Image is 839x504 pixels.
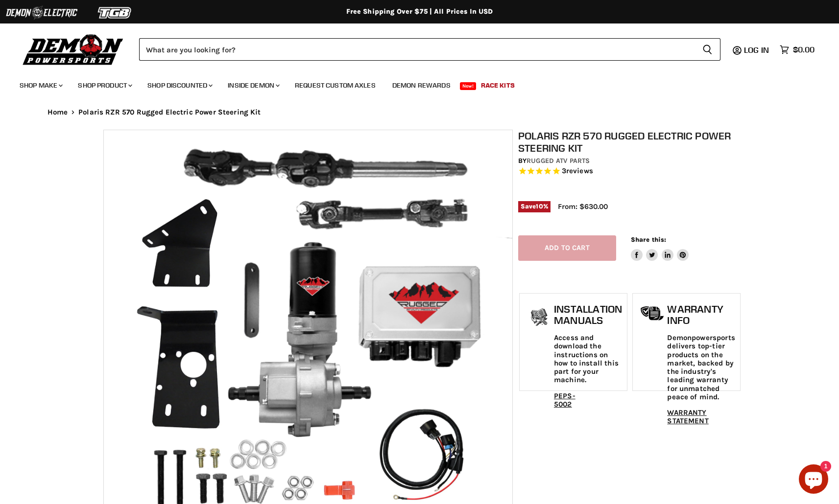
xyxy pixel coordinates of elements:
span: 3 reviews [562,167,593,176]
span: 10 [536,203,543,210]
inbox-online-store-chat: Shopify online store chat [796,464,831,496]
a: PEPS-5002 [554,391,575,409]
img: install_manual-icon.png [527,306,551,330]
img: TGB Logo 2 [78,3,152,22]
img: warranty-icon.png [640,306,665,321]
span: $0.00 [793,45,815,54]
a: Race Kits [474,75,522,95]
h1: Warranty Info [667,303,735,326]
a: Shop Product [71,75,138,95]
span: From: $630.00 [558,202,608,211]
h1: Installation Manuals [554,303,622,326]
p: Access and download the instructions on how to install this part for your machine. [554,334,622,385]
nav: Breadcrumbs [28,108,812,116]
span: Polaris RZR 570 Rugged Electric Power Steering Kit [78,108,261,116]
button: Search [695,38,720,61]
a: Log in [740,46,775,54]
div: by [518,156,742,166]
a: Shop Make [12,75,69,95]
div: Free Shipping Over $75 | All Prices In USD [28,7,812,16]
a: Request Custom Axles [288,75,383,95]
span: Share this: [631,236,666,243]
a: Rugged ATV Parts [527,157,590,165]
img: Demon Electric Logo 2 [5,3,78,22]
aside: Share this: [631,235,689,261]
h1: Polaris RZR 570 Rugged Electric Power Steering Kit [518,130,742,154]
span: Log in [744,45,769,55]
a: Inside Demon [220,75,286,95]
input: Search [139,38,695,61]
a: WARRANTY STATEMENT [667,408,708,425]
span: reviews [566,167,593,176]
a: $0.00 [775,43,819,57]
span: Rated 5.0 out of 5 stars 3 reviews [518,166,742,177]
a: Shop Discounted [140,75,218,95]
ul: Main menu [12,71,812,95]
a: Demon Rewards [385,75,458,95]
span: New! [460,82,477,90]
p: Demonpowersports delivers top-tier products on the market, backed by the industry's leading warra... [667,334,735,401]
span: Save % [518,201,551,212]
form: Product [139,38,720,61]
a: Home [48,108,68,116]
img: Demon Powersports [20,32,127,67]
